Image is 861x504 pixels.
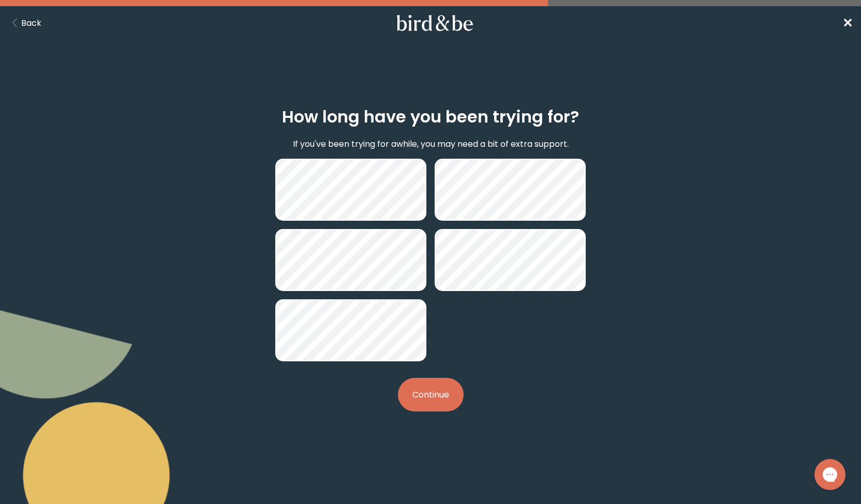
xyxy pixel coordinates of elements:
button: Back Button [8,17,41,29]
h2: How long have you been trying for? [282,104,579,129]
button: Continue [398,378,464,411]
span: ✕ [842,14,853,32]
iframe: Gorgias live chat messenger [809,455,851,494]
p: If you've been trying for awhile, you may need a bit of extra support. [293,138,569,150]
a: ✕ [842,14,853,32]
